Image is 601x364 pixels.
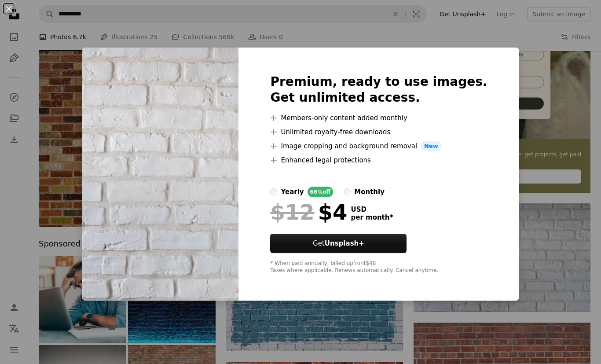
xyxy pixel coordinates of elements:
li: Enhanced legal protections [270,155,487,165]
div: monthly [354,187,385,197]
li: Unlimited royalty-free downloads [270,127,487,137]
div: * When paid annually, billed upfront $48 Taxes where applicable. Renews automatically. Cancel any... [270,260,487,274]
div: 66% off [308,187,333,197]
div: yearly [281,187,304,197]
img: premium_photo-1674048381806-814bb2126f73 [82,48,238,301]
div: $4 [270,201,347,224]
input: yearly66%off [270,188,277,195]
button: GetUnsplash+ [270,234,407,253]
input: monthly [344,188,351,195]
span: $12 [270,201,314,224]
strong: Unsplash+ [325,239,364,247]
h2: Premium, ready to use images. Get unlimited access. [270,74,487,106]
li: Image cropping and background removal [270,141,487,151]
span: USD [351,206,393,213]
span: per month * [351,213,393,221]
li: Members-only content added monthly [270,113,487,123]
span: New [421,141,442,151]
